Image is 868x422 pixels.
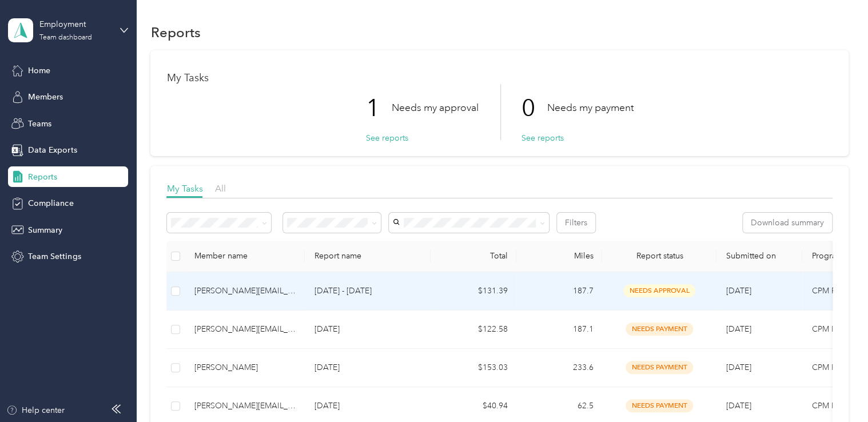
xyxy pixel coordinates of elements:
th: Report name [305,241,431,272]
span: needs payment [626,323,693,336]
span: Data Exports [28,144,77,156]
h1: Reports [150,26,200,38]
span: Compliance [28,197,73,209]
span: [DATE] [726,363,751,372]
td: 187.1 [516,310,602,349]
p: [DATE] [314,400,421,412]
div: [PERSON_NAME][EMAIL_ADDRESS][DOMAIN_NAME] [194,285,296,297]
p: Needs my payment [547,101,633,115]
span: Home [28,65,50,77]
td: 187.7 [516,272,602,310]
td: $131.39 [431,272,516,310]
h1: My Tasks [166,72,832,84]
div: Miles [525,251,593,261]
p: [DATE] [314,361,421,374]
div: [PERSON_NAME][EMAIL_ADDRESS][DOMAIN_NAME] [194,400,296,412]
button: See reports [365,132,408,144]
p: 0 [521,84,547,132]
div: Total [440,251,507,261]
button: Help center [6,404,65,416]
td: $153.03 [431,349,516,387]
span: [DATE] [726,324,751,334]
p: 1 [365,84,391,132]
span: My Tasks [166,183,202,194]
span: Team Settings [28,250,81,262]
span: Reports [28,171,57,183]
th: Submitted on [716,241,802,272]
span: needs payment [626,361,693,374]
span: Report status [611,251,707,261]
div: Member name [194,251,296,261]
p: [DATE] - [DATE] [314,285,421,297]
div: Employment [39,18,111,30]
td: $122.58 [431,310,516,349]
iframe: Everlance-gr Chat Button Frame [804,358,868,422]
span: Summary [28,224,62,236]
div: Team dashboard [39,34,92,41]
span: All [214,183,225,194]
span: needs payment [626,399,693,412]
span: Teams [28,118,51,130]
span: needs approval [623,284,695,297]
p: [DATE] [314,323,421,336]
button: Download summary [743,213,832,233]
div: [PERSON_NAME] [194,361,296,374]
span: [DATE] [726,401,751,411]
span: [DATE] [726,286,751,296]
div: [PERSON_NAME][EMAIL_ADDRESS][DOMAIN_NAME] [194,323,296,336]
button: See reports [521,132,563,144]
th: Member name [185,241,305,272]
p: Needs my approval [391,101,478,115]
td: 233.6 [516,349,602,387]
button: Filters [557,213,595,233]
span: Members [28,91,63,103]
